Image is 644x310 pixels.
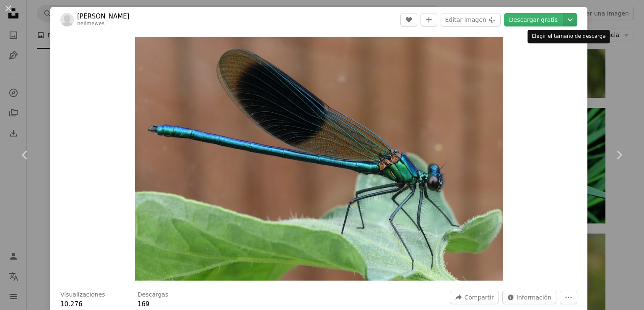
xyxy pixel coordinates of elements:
img: Ve al perfil de Neil Mewes [60,13,74,26]
span: 10.276 [60,300,83,308]
button: Me gusta [400,13,417,26]
a: neilmewes [77,21,104,26]
a: Descargar gratis [504,13,563,26]
img: Una libélula azul y marrón sentada sobre una hoja verde [135,37,503,281]
button: Compartir esta imagen [450,291,499,304]
span: Compartir [464,291,493,304]
button: Editar imagen [441,13,501,26]
span: Información [517,291,551,304]
h3: Visualizaciones [60,291,105,299]
button: Estadísticas sobre esta imagen [502,291,556,304]
a: [PERSON_NAME] [77,12,130,21]
button: Añade a la colección [421,13,437,26]
div: Elegir el tamaño de descarga [527,30,610,43]
button: Elegir el tamaño de descarga [563,13,577,26]
button: Ampliar en esta imagen [135,37,503,281]
a: Siguiente [594,115,644,195]
span: 169 [138,300,150,308]
h3: Descargas [138,291,168,299]
button: Más acciones [560,291,577,304]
